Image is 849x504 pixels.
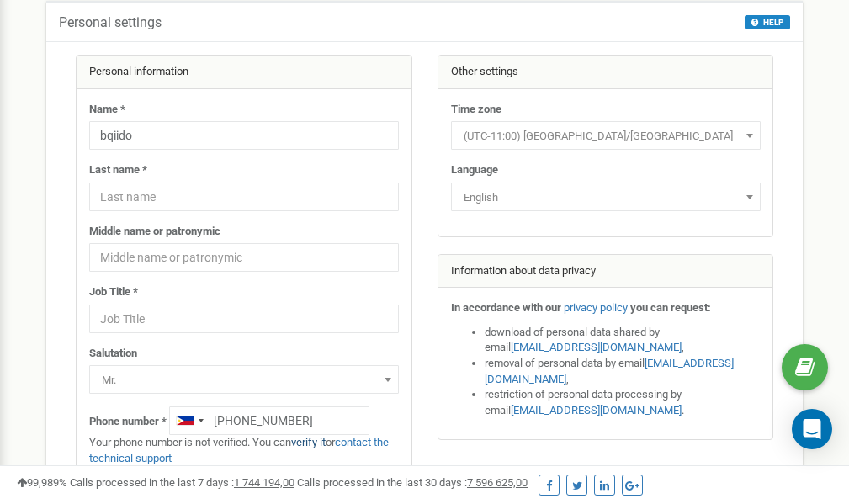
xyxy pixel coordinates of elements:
[89,162,147,178] label: Last name *
[792,409,832,449] div: Open Intercom Messenger
[89,365,399,394] span: Mr.
[297,476,528,489] span: Calls processed in the last 30 days :
[451,183,761,211] span: English
[70,476,294,489] span: Calls processed in the last 7 days :
[457,186,755,210] span: English
[89,305,399,333] input: Job Title
[89,346,137,362] label: Salutation
[59,15,162,30] h5: Personal settings
[511,341,682,353] a: [EMAIL_ADDRESS][DOMAIN_NAME]
[89,183,399,211] input: Last name
[89,284,138,300] label: Job Title *
[451,102,501,118] label: Time zone
[17,476,67,489] span: 99,989%
[451,301,561,314] strong: In accordance with our
[485,325,761,356] li: download of personal data shared by email ,
[89,102,125,118] label: Name *
[291,436,326,448] a: verify it
[89,121,399,150] input: Name
[451,162,498,178] label: Language
[77,56,411,89] div: Personal information
[485,387,761,418] li: restriction of personal data processing by email .
[451,121,761,150] span: (UTC-11:00) Pacific/Midway
[89,243,399,272] input: Middle name or patronymic
[89,414,167,430] label: Phone number *
[438,255,773,289] div: Information about data privacy
[511,404,682,416] a: [EMAIL_ADDRESS][DOMAIN_NAME]
[234,476,294,489] u: 1 744 194,00
[169,406,369,435] input: +1-800-555-55-55
[564,301,628,314] a: privacy policy
[89,436,389,464] a: contact the technical support
[95,369,393,392] span: Mr.
[467,476,528,489] u: 7 596 625,00
[170,407,209,434] div: Telephone country code
[630,301,711,314] strong: you can request:
[457,125,755,148] span: (UTC-11:00) Pacific/Midway
[485,357,734,385] a: [EMAIL_ADDRESS][DOMAIN_NAME]
[485,356,761,387] li: removal of personal data by email ,
[89,435,399,466] p: Your phone number is not verified. You can or
[89,224,220,240] label: Middle name or patronymic
[745,15,790,29] button: HELP
[438,56,773,89] div: Other settings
